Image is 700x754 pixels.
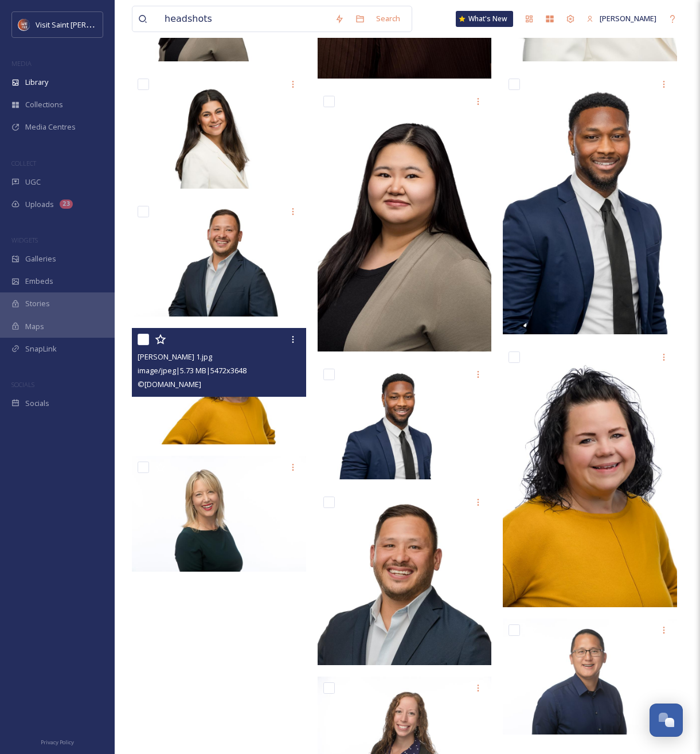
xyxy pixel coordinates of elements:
span: Collections [25,99,63,110]
a: What's New [456,11,513,27]
span: Visit Saint [PERSON_NAME] [36,19,127,30]
a: [PERSON_NAME] [581,7,662,30]
img: Ava Diaz 1.jpg [132,72,306,189]
img: Isiah Malone 3.jpg [503,73,677,334]
span: Media Centres [25,122,76,132]
span: [PERSON_NAME] 1.jpg [138,351,212,362]
img: Sheeying Moua 1.jpg [503,619,677,735]
span: Embeds [25,276,53,287]
span: MEDIA [11,59,32,68]
img: Jaimee Lucke Hendrikson 1.jpg [132,455,306,572]
span: Library [25,77,48,88]
span: Privacy Policy [41,739,74,746]
img: Edgar Tapia 1.jpg [318,491,492,665]
span: image/jpeg | 5.73 MB | 5472 x 3648 [138,365,247,376]
span: SnapLink [25,343,57,354]
div: Search [370,7,406,30]
span: Uploads [25,199,54,210]
span: UGC [25,177,41,187]
button: Open Chat [650,704,683,737]
img: Edgar Tapia 3.jpg [132,200,306,317]
span: © [DOMAIN_NAME] [138,379,201,389]
span: WIDGETS [11,236,38,244]
img: Visit%20Saint%20Paul%20Updated%20Profile%20Image.jpg [18,19,30,30]
span: Galleries [25,253,56,264]
span: SOCIALS [11,380,34,389]
span: Socials [25,398,49,409]
a: Privacy Policy [41,735,74,748]
span: [PERSON_NAME] [600,13,656,24]
span: Stories [25,298,50,309]
img: Isiah Malone 1.jpg [318,363,492,479]
input: Search your library [159,6,329,32]
img: 20230427 Amanda, Visit Saint Paul, Block Portrait Studios-1T-3.jpg [503,346,677,607]
img: Mai Lou Xiong 4.jpg [318,90,492,351]
span: Maps [25,321,44,332]
span: COLLECT [11,159,36,167]
div: 23 [60,200,73,209]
